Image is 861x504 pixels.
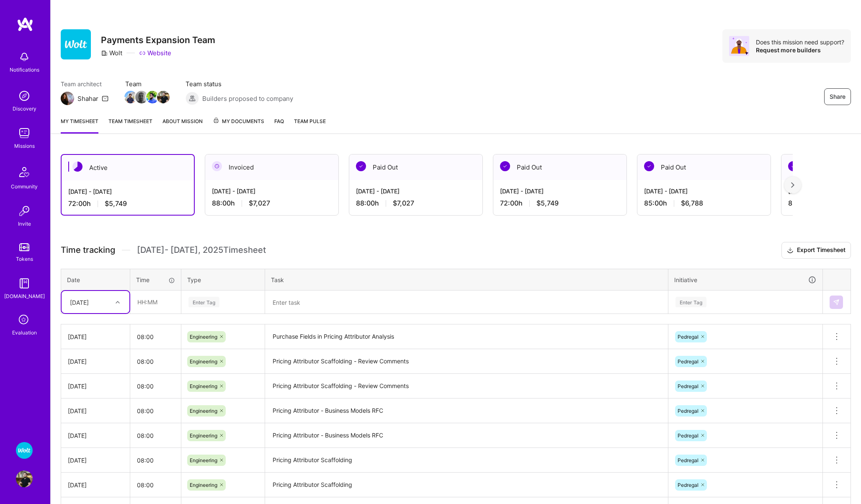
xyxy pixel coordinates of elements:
h3: Payments Expansion Team [101,35,215,45]
button: Share [824,88,851,105]
div: Enter Tag [188,296,219,309]
div: [DATE] [68,456,123,465]
input: HH:MM [130,350,181,373]
textarea: Pricing Attributor Scaffolding [266,449,667,472]
span: Pedregal [678,482,699,488]
div: Enter Tag [675,296,706,309]
span: Team [125,80,169,88]
span: Pedregal [678,457,699,463]
img: tokens [19,243,29,251]
div: Tokens [16,255,33,263]
span: Pedregal [678,334,699,340]
span: Builders proposed to company [202,94,293,103]
span: Team Pulse [294,118,326,124]
div: 88:00 h [212,199,332,208]
span: Pedregal [678,383,699,389]
span: My Documents [213,117,264,126]
div: Invoiced [205,154,338,180]
a: Team Member Avatar [147,90,158,104]
img: Paid Out [500,161,510,171]
div: Discovery [13,104,36,113]
div: Active [62,155,194,180]
div: Evaluation [12,328,37,337]
div: [DATE] - [DATE] [500,187,620,195]
div: [DATE] [68,357,123,366]
a: Team Member Avatar [136,90,147,104]
img: Paid Out [788,161,798,171]
i: icon Download [787,246,794,255]
img: logo [17,17,34,32]
div: [DOMAIN_NAME] [4,292,45,301]
i: icon Chevron [116,300,120,304]
span: Engineering [190,482,217,488]
th: Task [265,269,668,291]
textarea: Pricing Attributor - Business Models RFC [266,424,667,447]
img: Submit [833,299,840,306]
a: Website [139,49,171,57]
img: Paid Out [644,161,654,171]
span: Team status [186,80,293,88]
div: Missions [14,141,35,150]
div: Initiative [674,275,817,285]
img: Team Member Avatar [124,91,137,103]
img: bell [16,49,33,65]
img: teamwork [16,125,33,141]
a: User Avatar [14,471,35,487]
span: [DATE] - [DATE] , 2025 Timesheet [137,245,266,255]
div: [DATE] [68,382,123,391]
img: Invoiced [212,161,222,171]
img: User Avatar [16,471,33,487]
button: Export Timesheet [781,242,851,259]
div: [DATE] [68,431,123,440]
textarea: Purchase Fields in Pricing Attributor Analysis [266,325,667,348]
a: Wolt - Fintech: Payments Expansion Team [14,442,35,459]
div: Paid Out [637,154,771,180]
img: Builders proposed to company [186,92,199,105]
span: Engineering [190,358,217,365]
span: Pedregal [678,358,699,365]
div: 88:00 h [356,199,476,208]
a: Team Member Avatar [125,90,136,104]
input: HH:MM [131,291,180,313]
span: Engineering [190,383,217,389]
textarea: Pricing Attributor Scaffolding [266,473,667,496]
img: Team Member Avatar [157,91,170,103]
div: Paid Out [493,154,626,180]
span: Engineering [190,432,217,439]
span: $7,027 [249,199,270,208]
div: [DATE] - [DATE] [68,187,187,196]
div: Notifications [10,65,39,74]
i: icon CompanyGray [101,50,108,57]
span: $5,749 [105,199,127,208]
img: discovery [16,87,33,104]
span: $5,749 [536,199,559,208]
div: Request more builders [756,46,844,54]
div: [DATE] - [DATE] [356,187,476,195]
div: [DATE] [68,481,123,489]
div: Community [11,182,38,191]
div: [DATE] - [DATE] [212,187,332,195]
a: Team Pulse [294,117,326,134]
div: 85:00 h [644,199,764,208]
input: HH:MM [130,474,181,496]
div: Paid Out [349,154,482,180]
input: HH:MM [130,449,181,471]
i: icon SelectionTeam [16,312,32,328]
span: Time tracking [61,245,115,255]
input: HH:MM [130,424,181,447]
img: Team Member Avatar [135,91,148,103]
span: $7,027 [393,199,414,208]
span: Engineering [190,334,217,340]
span: Engineering [190,408,217,414]
img: Community [14,162,34,182]
div: Shahar [77,94,98,103]
span: Engineering [190,457,217,463]
div: [DATE] - [DATE] [644,187,764,195]
img: Invite [16,203,33,219]
img: Avatar [729,36,749,56]
img: guide book [16,275,33,292]
input: HH:MM [130,326,181,348]
div: Time [136,275,175,284]
div: Does this mission need support? [756,38,844,46]
span: Share [830,93,846,101]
